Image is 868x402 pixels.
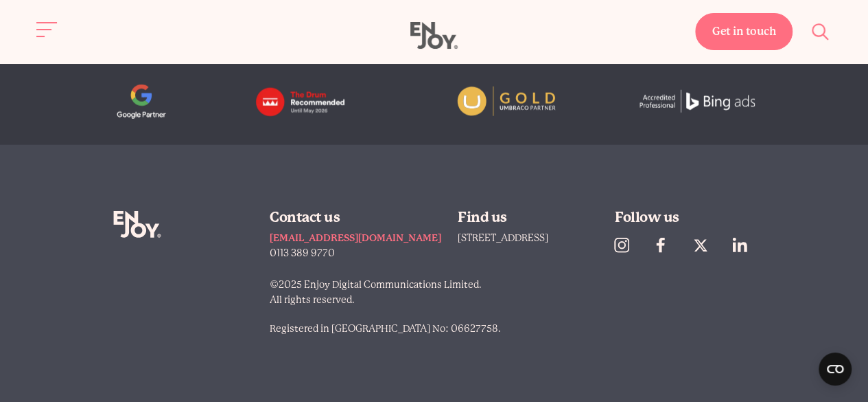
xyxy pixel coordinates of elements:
[270,230,441,245] a: [EMAIL_ADDRESS][DOMAIN_NAME]
[270,321,755,336] p: Registered in [GEOGRAPHIC_DATA] No: 06627758.
[270,232,441,243] span: [EMAIL_ADDRESS][DOMAIN_NAME]
[725,230,764,260] a: https://uk.linkedin.com/company/enjoy-digital
[458,232,548,243] a: [STREET_ADDRESS]
[253,85,373,119] img: logo
[645,230,685,260] a: Follow us on Facebook
[270,211,441,225] div: Contact us
[458,211,598,225] div: Find us
[685,230,725,260] a: Follow us on Twitter
[270,247,335,258] span: 0113 389 9770
[33,15,62,44] button: Site navigation
[270,277,755,307] p: ©2025 Enjoy Digital Communications Limited. All rights reserved.
[695,13,793,50] a: Get in touch
[606,230,646,260] a: Follow us on Instagram
[806,17,835,46] button: Site search
[819,353,852,386] button: Open CMP widget
[270,245,441,260] a: 0113 389 9770
[615,211,755,225] div: Follow us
